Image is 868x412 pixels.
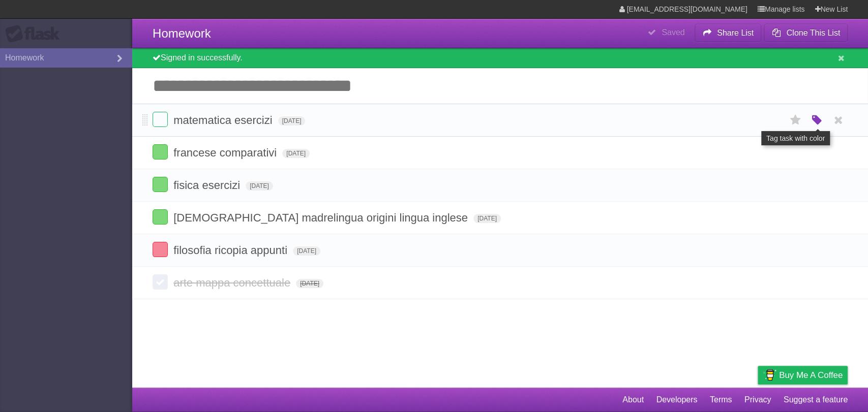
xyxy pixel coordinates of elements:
label: Done [153,274,168,290]
span: matematica esercizi [173,114,275,126]
a: Developers [656,390,697,409]
span: [DATE] [278,116,306,125]
label: Done [153,209,168,225]
b: Share List [717,28,754,37]
a: Privacy [744,390,771,409]
a: Terms [710,390,732,409]
span: filosofia ricopia appunti [173,244,290,257]
button: Share List [695,24,762,42]
label: Done [153,177,168,192]
a: About [622,390,644,409]
b: Saved [662,28,684,37]
img: Buy me a coffee [763,366,776,384]
span: fisica esercizi [173,179,243,192]
label: Star task [786,112,805,129]
span: [DATE] [282,149,310,158]
span: arte mappa concettuale [173,276,293,289]
span: francese comparativi [173,146,279,159]
span: [DATE] [296,279,323,288]
span: [DATE] [293,246,320,256]
span: Buy me a coffee [779,366,843,384]
a: Buy me a coffee [758,366,848,385]
span: [DATE] [473,214,501,223]
b: Clone This List [786,28,840,37]
span: Homework [153,26,211,40]
div: Signed in successfully. [132,48,868,68]
label: Done [153,144,168,160]
button: Clone This List [764,24,848,42]
a: Suggest a feature [784,390,848,409]
label: Done [153,112,168,127]
label: Done [153,242,168,257]
span: [DEMOGRAPHIC_DATA] madrelingua origini lingua inglese [173,211,470,224]
div: Flask [5,25,66,43]
span: [DATE] [246,181,273,191]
